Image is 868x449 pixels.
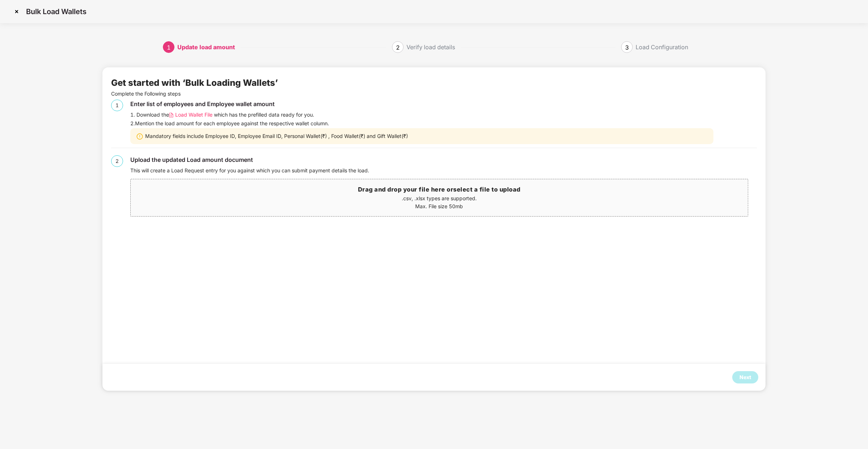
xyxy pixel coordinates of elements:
[111,100,123,111] div: 1
[625,44,629,51] span: 3
[454,186,521,193] span: select a file to upload
[177,41,235,53] div: Update load amount
[396,44,400,51] span: 2
[111,90,757,98] p: Complete the Following steps
[130,119,757,127] div: 2. Mention the load amount for each employee against the respective wallet column.
[740,373,751,381] div: Next
[130,155,757,164] div: Upload the updated Load amount document
[26,7,87,16] p: Bulk Load Wallets
[130,128,713,144] div: Mandatory fields include Employee ID, Employee Email ID, Personal Wallet(₹) , Food Wallet(₹) and ...
[130,100,757,109] div: Enter list of employees and Employee wallet amount
[130,111,757,119] div: 1. Download the which has the prefilled data ready for you.
[131,194,748,202] p: .csv, .xlsx types are supported.
[406,41,455,53] div: Verify load details
[636,41,688,53] div: Load Configuration
[175,111,212,119] span: Load Wallet File
[111,76,278,90] div: Get started with ‘Bulk Loading Wallets’
[111,155,123,167] div: 2
[169,113,173,118] img: svg+xml;base64,PHN2ZyB4bWxucz0iaHR0cDovL3d3dy53My5vcmcvMjAwMC9zdmciIHdpZHRoPSIxMi4wNTMiIGhlaWdodD...
[131,185,748,194] h3: Drag and drop your file here or
[11,6,22,17] img: svg+xml;base64,PHN2ZyBpZD0iQ3Jvc3MtMzJ4MzIiIHhtbG5zPSJodHRwOi8vd3d3LnczLm9yZy8yMDAwL3N2ZyIgd2lkdG...
[130,167,757,175] div: This will create a Load Request entry for you against which you can submit payment details the load.
[167,44,170,51] span: 1
[136,133,143,140] img: svg+xml;base64,PHN2ZyBpZD0iV2FybmluZ18tXzIweDIwIiBkYXRhLW5hbWU9Ildhcm5pbmcgLSAyMHgyMCIgeG1sbnM9Im...
[131,179,748,216] span: Drag and drop your file here orselect a file to upload.csv, .xlsx types are supported.Max. File s...
[131,202,748,210] p: Max. File size 50mb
